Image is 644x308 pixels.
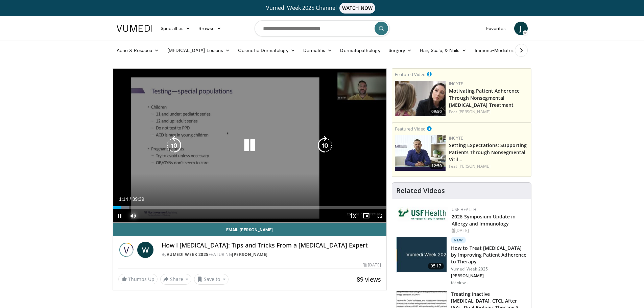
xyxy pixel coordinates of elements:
[449,81,463,87] a: Incyte
[162,242,381,249] h4: How I [MEDICAL_DATA]: Tips and Tricks From a [MEDICAL_DATA] Expert
[384,44,416,57] a: Surgery
[429,163,444,169] span: 12:50
[113,44,163,57] a: Acne & Rosacea
[428,263,444,269] span: 05:17
[163,44,234,57] a: [MEDICAL_DATA] Lesions
[132,196,144,202] span: 39:39
[363,262,381,268] div: [DATE]
[458,163,491,169] a: [PERSON_NAME]
[194,274,229,285] button: Save to
[449,88,520,108] a: Motivating Patient Adherence Through Nonsegmental [MEDICAL_DATA] Treatment
[118,274,158,284] a: Thumbs Up
[397,237,447,272] img: 686d8672-2919-4606-b2e9-16909239eac7.jpg.150x105_q85_crop-smart_upscale.jpg
[357,275,381,283] span: 89 views
[449,135,463,141] a: Incyte
[396,187,445,195] h4: Related Videos
[373,209,386,222] button: Fullscreen
[126,209,140,222] button: Mute
[137,242,153,258] a: W
[113,69,387,223] video-js: Video Player
[167,252,209,257] a: Vumedi Week 2025
[234,44,299,57] a: Cosmetic Dermatology
[395,81,446,116] img: 39505ded-af48-40a4-bb84-dee7792dcfd5.png.150x105_q85_crop-smart_upscale.jpg
[416,44,470,57] a: Hair, Scalp, & Nails
[160,274,192,285] button: Share
[395,81,446,116] a: 09:50
[359,209,373,222] button: Enable picture-in-picture mode
[113,223,387,236] a: Email [PERSON_NAME]
[118,3,527,14] a: Vumedi Week 2025 ChannelWATCH NOW
[194,22,225,35] a: Browse
[452,213,516,227] a: 2026 Symposium Update in Allergy and Immunology
[429,109,444,115] span: 09:50
[395,135,446,171] a: 12:50
[395,71,426,77] small: Featured Video
[451,280,468,285] p: 69 views
[458,109,491,115] a: [PERSON_NAME]
[232,252,268,257] a: [PERSON_NAME]
[113,206,387,209] div: Progress Bar
[119,196,128,202] span: 1:14
[398,207,448,221] img: 6ba8804a-8538-4002-95e7-a8f8012d4a11.png.150x105_q85_autocrop_double_scale_upscale_version-0.2.jpg
[162,252,381,258] div: By FEATURING
[395,135,446,171] img: 98b3b5a8-6d6d-4e32-b979-fd4084b2b3f2.png.150x105_q85_crop-smart_upscale.jpg
[482,22,510,35] a: Favorites
[113,209,126,222] button: Pause
[452,228,526,234] div: [DATE]
[449,142,527,163] a: Setting Expectations: Supporting Patients Through Nonsegmental Vitil…
[396,237,527,285] a: 05:17 New How to Treat [MEDICAL_DATA] by Improving Patient Adherence to Therapy Vumedi Week 2025 ...
[299,44,336,57] a: Dermatitis
[336,44,384,57] a: Dermatopathology
[471,44,525,57] a: Immune-Mediated
[130,196,131,202] span: /
[451,266,527,272] p: Vumedi Week 2025
[451,237,466,243] p: New
[452,207,476,212] a: USF Health
[346,209,359,222] button: Playback Rate
[514,22,528,35] a: J
[255,20,390,37] input: Search topics, interventions
[117,25,152,32] img: VuMedi Logo
[339,3,375,14] span: WATCH NOW
[449,109,528,115] div: Feat.
[449,163,528,169] div: Feat.
[395,126,426,132] small: Featured Video
[451,273,527,279] p: [PERSON_NAME]
[118,242,135,258] img: Vumedi Week 2025
[451,245,527,265] h3: How to Treat [MEDICAL_DATA] by Improving Patient Adherence to Therapy
[157,22,195,35] a: Specialties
